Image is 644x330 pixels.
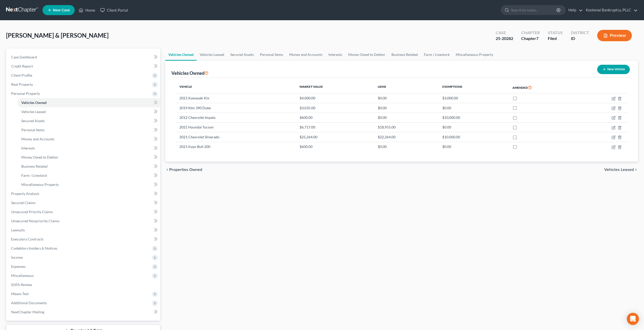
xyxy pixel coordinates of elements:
td: $4,000.00 [296,93,374,103]
td: $0.00 [438,142,508,151]
th: Vehicle [175,82,295,93]
td: $0.00 [374,103,438,113]
a: NextChapter Mailing [7,307,160,317]
a: Case Dashboard [7,53,160,62]
td: $22,264.00 [374,132,438,142]
td: $25,264.00 [296,132,374,142]
td: 2021 Hyundai Tucson [175,122,295,132]
button: Vehicles Leased chevron_right [604,168,638,172]
span: Credit Report [11,64,33,68]
td: 2012 Chevrolet Impala [175,113,295,122]
div: District [571,30,589,36]
span: Property Analysis [11,191,39,196]
span: Vehicles Leased [21,109,46,114]
a: Personal Items [257,49,286,61]
i: chevron_right [634,168,638,172]
span: Secured Assets [21,119,45,123]
div: Status [548,30,563,36]
div: 25-20282 [496,36,513,41]
input: Search by name... [511,5,557,15]
a: Money Owed to Debtor [17,153,160,162]
a: Miscellaneous Property [17,180,160,189]
a: Kootenai Bankruptcy, PLLC [583,6,638,15]
a: Money and Accounts [286,49,325,61]
a: Unsecured Priority Claims [7,207,160,216]
button: Preview [597,30,632,41]
a: Vehicles Leased [17,107,160,116]
a: Help [566,6,583,15]
span: Expenses [11,264,26,269]
div: Open Intercom Messenger [627,313,639,325]
td: $600.00 [296,113,374,122]
div: Case [496,30,513,36]
button: New Vehicle [597,65,630,74]
td: $10,000.00 [438,132,508,142]
a: Money Owed to Debtor [345,49,388,61]
span: Case Dashboard [11,55,37,59]
span: Money Owed to Debtor [21,155,58,159]
span: Money and Accounts [21,137,54,141]
span: Personal Property [11,91,40,96]
span: Farm / Livestock [21,173,47,178]
a: Secured Assets [227,49,257,61]
span: Business Related [21,164,48,168]
div: Vehicles Owned [171,70,209,76]
span: New Case [53,8,70,12]
span: Codebtors Insiders & Notices [11,246,57,250]
span: Miscellaneous Property [21,182,59,187]
a: Secured Claims [7,198,160,207]
span: Lawsuits [11,228,25,232]
a: Vehicles Owned [17,98,160,107]
a: Executory Contracts [7,235,160,244]
td: $3,035.00 [296,103,374,113]
td: $0.00 [438,122,508,132]
a: Farm / Livestock [421,49,453,61]
a: Unsecured Nonpriority Claims [7,216,160,226]
span: SOFA Review [11,282,32,287]
div: Chapter [521,36,540,41]
a: Vehicles Leased [197,49,227,61]
a: Home [76,6,98,15]
a: Money and Accounts [17,135,160,144]
span: Personal Items [21,128,45,132]
a: Interests [17,144,160,153]
span: 7 [536,36,538,41]
a: SOFA Review [7,280,160,289]
td: $0.00 [374,113,438,122]
a: Farm / Livestock [17,171,160,180]
a: Secured Assets [17,116,160,125]
td: $0.00 [374,142,438,151]
a: Personal Items [17,125,160,135]
a: Vehicles Owned [165,49,197,61]
a: Lawsuits [7,226,160,235]
th: Market Value [296,82,374,93]
span: Interests [21,146,35,150]
span: Unsecured Priority Claims [11,210,53,214]
td: 2019 Ktm 390 Duke [175,103,295,113]
i: chevron_left [165,168,169,172]
td: $600.00 [296,142,374,151]
span: Executory Contracts [11,237,44,241]
td: $3,000.00 [438,93,508,103]
div: ID [571,36,589,41]
a: Property Analysis [7,189,160,198]
a: Business Related [17,162,160,171]
a: Interests [325,49,345,61]
span: Vehicles Leased [604,168,634,172]
div: Chapter [521,30,540,36]
span: Additional Documents [11,301,47,305]
td: $10,000.00 [438,113,508,122]
span: Miscellaneous [11,273,34,278]
th: Liens [374,82,438,93]
span: Client Profile [11,73,32,77]
span: Real Property [11,82,33,86]
td: 2021 Kawasaki Klx [175,93,295,103]
td: $18,955.00 [374,122,438,132]
td: $0.00 [374,93,438,103]
td: 2021 Kayo Bull 200 [175,142,295,151]
a: Miscellaneous Property [453,49,496,61]
span: [PERSON_NAME] & [PERSON_NAME] [6,32,109,39]
th: Exemptions [438,82,508,93]
span: Income [11,255,23,259]
a: Client Portal [98,6,131,15]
